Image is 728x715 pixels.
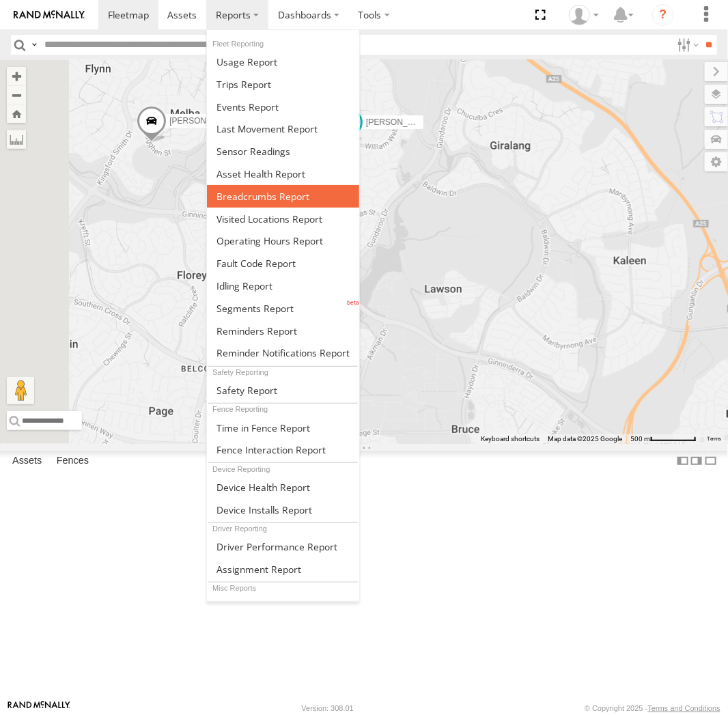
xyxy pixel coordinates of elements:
[630,435,650,443] span: 500 m
[548,435,622,443] span: Map data ©2025 Google
[366,117,434,127] span: [PERSON_NAME]
[481,434,540,444] button: Keyboard shortcuts
[672,35,701,55] label: Search Filter Options
[207,320,359,342] a: Reminders Report
[207,476,359,499] a: Device Health Report
[704,451,718,471] label: Hide Summary Table
[207,96,359,118] a: Full Events Report
[676,451,690,471] label: Dock Summary Table to the Left
[29,35,40,55] label: Search Query
[7,130,26,149] label: Measure
[7,67,26,85] button: Zoom in
[50,451,96,471] label: Fences
[7,377,34,404] button: Drag Pegman onto the map to open Street View
[705,152,728,171] label: Map Settings
[207,163,359,185] a: Asset Health Report
[207,252,359,275] a: Fault Code Report
[652,4,674,26] i: ?
[207,297,359,320] a: Segments Report
[626,434,701,444] button: Map Scale: 500 m per 64 pixels
[7,104,26,123] button: Zoom Home
[690,451,703,471] label: Dock Summary Table to the Right
[8,701,70,715] a: Visit our Website
[207,499,359,521] a: Device Installs Report
[169,116,237,126] span: [PERSON_NAME]
[207,275,359,297] a: Idling Report
[207,185,359,208] a: Breadcrumbs Report
[207,208,359,230] a: Visited Locations Report
[207,595,359,618] a: Scheduled Reports
[207,558,359,580] a: Assignment Report
[207,51,359,73] a: Usage Report
[5,451,48,471] label: Assets
[585,704,720,712] div: © Copyright 2025 -
[207,140,359,163] a: Sensor Readings
[648,704,720,712] a: Terms and Conditions
[7,85,26,104] button: Zoom out
[207,342,359,365] a: Service Reminder Notifications Report
[207,417,359,439] a: Time in Fences Report
[207,229,359,252] a: Asset Operating Hours Report
[207,535,359,558] a: Driver Performance Report
[14,10,85,20] img: rand-logo.svg
[207,438,359,461] a: Fence Interaction Report
[564,5,604,25] div: Helen Mason
[207,117,359,140] a: Last Movement Report
[302,704,354,712] div: Version: 308.01
[207,73,359,96] a: Trips Report
[708,436,722,442] a: Terms (opens in new tab)
[207,379,359,402] a: Safety Report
